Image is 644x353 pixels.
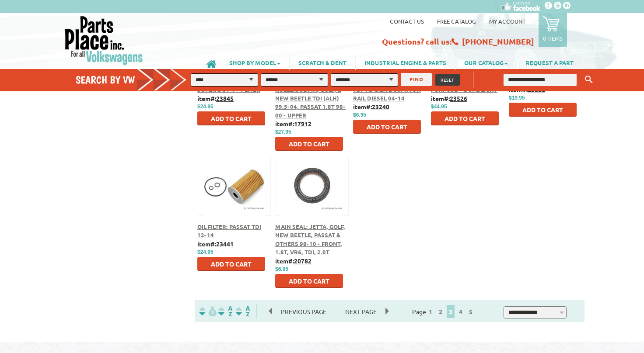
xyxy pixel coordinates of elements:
[294,120,311,128] u: 17912
[401,73,432,86] button: FIND
[431,94,467,102] b: item#:
[539,13,567,47] a: 0 items
[372,103,389,111] u: 23240
[431,104,447,110] span: $44.95
[220,55,289,70] a: SHOP BY MODEL
[356,55,455,70] a: INDUSTRIAL ENGINE & PARTS
[275,129,291,135] span: $27.95
[199,306,217,316] img: filterpricelow.svg
[447,305,455,318] span: 3
[543,35,563,42] p: 0 items
[197,240,234,248] b: item#:
[489,17,525,25] a: My Account
[457,308,465,315] a: 4
[275,266,288,272] span: $6.95
[441,76,455,83] span: RESET
[582,73,595,87] button: Keyword Search
[509,95,525,101] span: $19.95
[353,120,421,134] button: Add to Cart
[275,137,343,151] button: Add to Cart
[217,306,234,316] img: Sort by Headline
[289,277,329,285] span: Add to Cart
[290,55,355,70] a: SCRATCH & DENT
[275,274,343,288] button: Add to Cart
[517,55,582,70] a: REQUEST A PART
[444,114,485,122] span: Add to Cart
[353,112,366,118] span: $6.95
[197,249,213,255] span: $24.95
[522,106,563,114] span: Add to Cart
[336,308,385,315] a: Next Page
[427,308,434,315] a: 1
[435,74,460,86] button: RESET
[275,257,311,265] b: item#:
[275,77,346,119] a: Timing Belt Relay Roller: Jetta, Golf, & New Beetle TDI (ALH) 99.5-04, Passat 1.8T 98-00 - Upper
[76,73,196,86] h4: Search by VW
[64,15,144,66] img: Parts Place Inc!
[450,94,467,102] u: 23526
[390,17,424,25] a: Contact us
[467,308,475,315] a: 5
[269,308,336,315] a: Previous Page
[509,103,577,117] button: Add to Cart
[367,123,407,131] span: Add to Cart
[234,306,252,316] img: Sort by Sales Rank
[216,94,234,102] u: 23845
[275,223,345,256] a: Main Seal: Jetta, Golf, New Beetle, Passat & Others 98-10 - Front, 1.8T, VR6, TDI, 2.0T
[197,223,261,239] a: Oil Filter: Passat TDI 12-14
[275,120,311,128] b: item#:
[398,304,490,318] div: Page
[272,305,335,318] span: Previous Page
[216,240,234,248] u: 23441
[353,103,389,111] b: item#:
[336,305,385,318] span: Next Page
[431,111,499,125] button: Add to Cart
[353,77,425,102] a: Main Bearing Cap Bolt: TDI-PD & 2.0L Common Rail Diesel 04-14
[294,257,311,265] u: 20782
[211,114,252,122] span: Add to Cart
[197,257,265,271] button: Add to Cart
[437,17,476,25] a: Free Catalog
[455,55,517,70] a: OUR CATALOG
[197,94,234,102] b: item#:
[197,111,265,125] button: Add to Cart
[289,140,329,148] span: Add to Cart
[197,104,213,110] span: $24.95
[211,260,252,268] span: Add to Cart
[437,308,444,315] a: 2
